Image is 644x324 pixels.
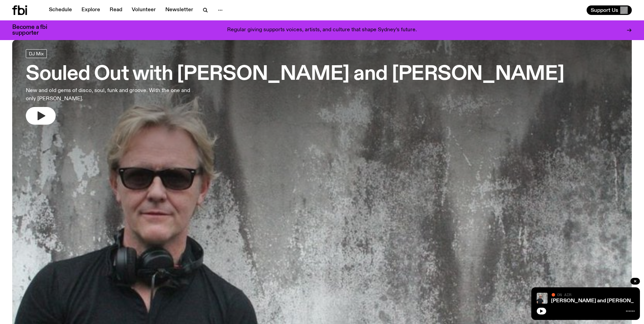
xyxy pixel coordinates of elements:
[106,5,126,15] a: Read
[587,5,632,15] button: Support Us
[29,51,44,56] span: DJ Mix
[26,87,200,103] p: New and old gems of disco, soul, funk and groove. With the one and only [PERSON_NAME].
[128,5,160,15] a: Volunteer
[537,293,548,304] img: Stephen looks directly at the camera, wearing a black tee, black sunglasses and headphones around...
[77,5,104,15] a: Explore
[161,5,197,15] a: Newsletter
[26,65,564,84] h3: Souled Out with [PERSON_NAME] and [PERSON_NAME]
[26,49,564,125] a: Souled Out with [PERSON_NAME] and [PERSON_NAME]New and old gems of disco, soul, funk and groove. ...
[45,5,76,15] a: Schedule
[26,49,47,58] a: DJ Mix
[591,7,618,13] span: Support Us
[12,24,56,36] h3: Become a fbi supporter
[557,292,571,297] span: On Air
[227,27,417,33] p: Regular giving supports voices, artists, and culture that shape Sydney’s future.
